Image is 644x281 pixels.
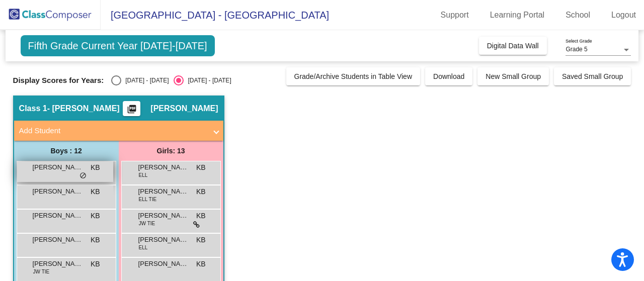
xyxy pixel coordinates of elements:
span: Saved Small Group [562,72,623,80]
a: Support [433,7,477,23]
span: Display Scores for Years: [13,76,104,85]
span: - [PERSON_NAME] [47,104,120,114]
div: Boys : 12 [14,141,119,161]
span: [PERSON_NAME] [150,104,218,114]
div: [DATE] - [DATE] [121,76,169,85]
span: [PERSON_NAME] [138,235,189,245]
span: KB [196,235,206,245]
span: Download [433,72,464,80]
button: Download [425,67,472,85]
span: [PERSON_NAME] [33,259,83,269]
a: School [557,7,598,23]
button: New Small Group [477,67,549,85]
mat-radio-group: Select an option [111,75,231,85]
span: do_not_disturb_alt [79,172,87,180]
span: [PERSON_NAME] [33,235,83,245]
span: Fifth Grade Current Year [DATE]-[DATE] [21,35,215,56]
span: [PERSON_NAME] [33,162,83,172]
div: Girls: 13 [119,141,223,161]
a: Logout [603,7,644,23]
span: KB [91,259,100,269]
button: Print Students Details [123,101,140,116]
span: Grade/Archive Students in Table View [294,72,413,80]
span: [PERSON_NAME] [138,186,189,197]
span: KB [196,211,206,221]
span: New Small Group [486,72,541,80]
span: KB [91,162,100,173]
div: [DATE] - [DATE] [184,76,231,85]
span: [PERSON_NAME] [33,211,83,221]
span: [GEOGRAPHIC_DATA] - [GEOGRAPHIC_DATA] [101,7,329,23]
mat-expansion-panel-header: Add Student [14,121,223,141]
span: KB [91,186,100,197]
button: Grade/Archive Students in Table View [286,67,421,85]
span: Digital Data Wall [487,42,539,50]
button: Digital Data Wall [479,37,547,55]
mat-panel-title: Add Student [19,125,206,137]
button: Saved Small Group [554,67,631,85]
span: KB [196,186,206,197]
mat-icon: picture_as_pdf [126,104,138,118]
a: Learning Portal [482,7,553,23]
span: [PERSON_NAME] [PERSON_NAME] [33,186,83,197]
span: KB [196,259,206,269]
span: ELL TIE [139,196,157,203]
span: Class 1 [19,104,47,114]
span: JW TIE [33,268,50,275]
span: ELL [139,244,148,251]
span: Grade 5 [566,46,587,53]
span: KB [91,211,100,221]
span: KB [91,235,100,245]
span: [PERSON_NAME] [138,162,189,172]
span: [PERSON_NAME] [138,259,189,269]
span: ELL [139,171,148,179]
span: KB [196,162,206,173]
span: [PERSON_NAME] [138,211,189,221]
span: JW TIE [139,220,155,227]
